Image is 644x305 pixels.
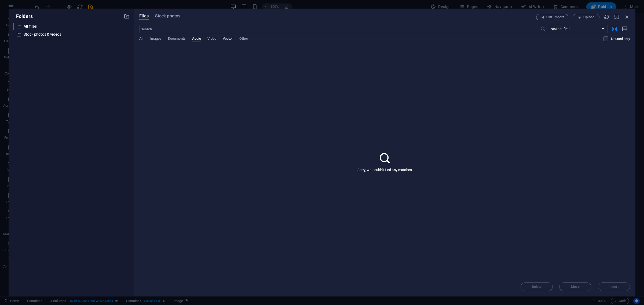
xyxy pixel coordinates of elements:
span: Images [150,35,162,43]
i: Reload [604,14,610,20]
p: Sorry, we couldn't find any matches [357,168,412,172]
p: Stock photos & videos [24,31,120,38]
input: Search [139,25,540,33]
i: Create new folder [124,13,130,19]
div: Stock photos & videos [13,31,130,38]
span: Files [139,13,149,19]
span: Vector [223,35,233,43]
p: Displays only files that are not in use on the website. Files added during this session can still... [611,36,630,41]
span: Upload [583,16,594,19]
i: Minimize [614,14,620,20]
span: Audio [192,35,201,43]
p: All files [24,23,120,29]
span: Documents [168,35,186,43]
i: Close [624,14,630,20]
span: Video [207,35,216,43]
div: ​ [13,23,14,30]
p: Folders [13,13,33,20]
span: All [139,35,143,43]
span: Stock photos [155,13,180,19]
button: URL import [536,14,568,20]
span: URL import [546,16,564,19]
span: Other [239,35,248,43]
button: Upload [573,14,599,20]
